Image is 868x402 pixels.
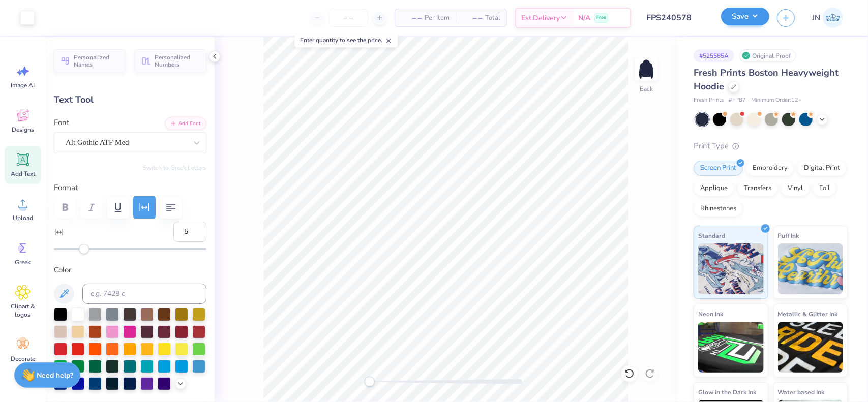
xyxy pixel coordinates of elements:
[694,140,848,152] div: Print Type
[813,181,836,196] div: Foil
[737,181,778,196] div: Transfers
[746,161,794,176] div: Embroidery
[462,13,482,23] span: – –
[54,93,206,107] div: Text Tool
[812,12,820,24] span: JN
[54,117,69,129] label: Font
[694,49,734,62] div: # 525585A
[155,54,200,68] span: Personalized Numbers
[778,243,844,294] img: Puff Ink
[797,161,847,176] div: Digital Print
[698,243,764,294] img: Standard
[521,13,560,23] span: Est. Delivery
[778,387,825,397] span: Water based Ink
[294,33,398,47] div: Enter quantity to see the price.
[485,13,500,23] span: Total
[698,308,723,319] span: Neon Ink
[694,201,743,217] div: Rhinestones
[165,117,206,130] button: Add Font
[13,214,33,222] span: Upload
[807,8,848,28] a: JN
[82,284,206,304] input: e.g. 7428 c
[778,322,844,373] img: Metallic & Glitter Ink
[15,258,31,266] span: Greek
[74,54,119,68] span: Personalized Names
[721,8,769,25] button: Save
[636,59,656,79] img: Back
[739,49,796,62] div: Original Proof
[11,81,35,89] span: Image AI
[328,9,368,27] input: – –
[751,96,802,105] span: Minimum Order: 12 +
[37,370,74,380] strong: Need help?
[54,264,206,276] label: Color
[12,126,34,134] span: Designs
[365,377,375,387] div: Accessibility label
[698,387,756,397] span: Glow in the Dark Ink
[54,182,206,194] label: Format
[694,67,839,92] span: Fresh Prints Boston Heavyweight Hoodie
[425,13,450,23] span: Per Item
[778,230,799,241] span: Puff Ink
[639,8,713,28] input: Untitled Design
[694,181,734,196] div: Applique
[823,8,843,28] img: Jacky Noya
[143,164,206,172] button: Switch to Greek Letters
[54,49,126,73] button: Personalized Names
[698,230,725,241] span: Standard
[79,244,89,254] div: Accessibility label
[401,13,422,23] span: – –
[694,161,743,176] div: Screen Print
[698,322,764,373] img: Neon Ink
[6,302,40,319] span: Clipart & logos
[11,355,35,363] span: Decorate
[596,14,606,21] span: Free
[11,170,35,178] span: Add Text
[781,181,810,196] div: Vinyl
[578,13,590,23] span: N/A
[778,308,838,319] span: Metallic & Glitter Ink
[729,96,746,105] span: # FP87
[135,49,206,73] button: Personalized Numbers
[694,96,724,105] span: Fresh Prints
[640,84,653,94] div: Back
